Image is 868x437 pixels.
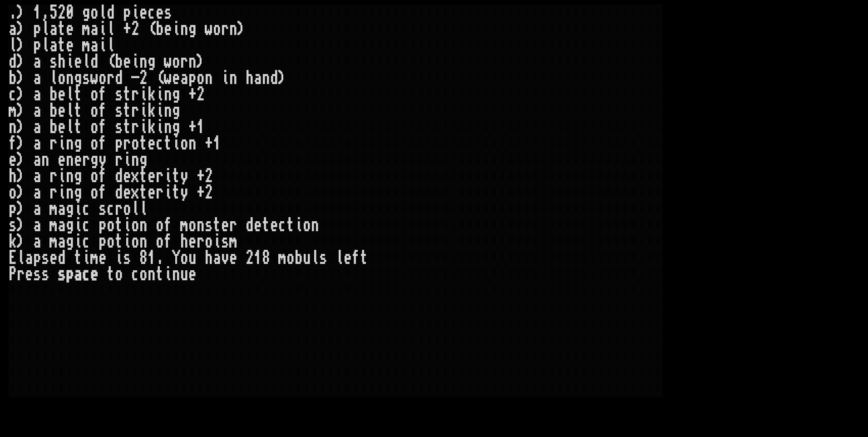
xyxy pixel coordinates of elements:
[172,103,180,119] div: g
[139,70,148,86] div: 2
[262,70,270,86] div: n
[139,103,148,119] div: i
[148,21,156,37] div: (
[148,86,156,103] div: k
[123,21,131,37] div: +
[246,70,254,86] div: h
[107,37,115,54] div: l
[188,54,197,70] div: n
[17,152,25,168] div: )
[58,184,66,201] div: i
[139,217,148,233] div: n
[82,70,90,86] div: s
[156,70,164,86] div: (
[156,184,164,201] div: r
[66,5,74,21] div: 0
[41,37,49,54] div: l
[188,135,197,152] div: n
[17,168,25,184] div: )
[58,233,66,250] div: a
[139,54,148,70] div: n
[49,184,58,201] div: r
[33,135,41,152] div: a
[164,233,172,250] div: f
[66,233,74,250] div: g
[278,217,286,233] div: c
[82,201,90,217] div: c
[139,86,148,103] div: i
[66,86,74,103] div: l
[99,201,107,217] div: s
[139,152,148,168] div: g
[139,5,148,21] div: e
[9,152,17,168] div: e
[213,233,221,250] div: i
[49,37,58,54] div: a
[66,135,74,152] div: n
[115,70,123,86] div: d
[188,86,197,103] div: +
[99,21,107,37] div: i
[9,233,17,250] div: k
[9,201,17,217] div: p
[180,168,188,184] div: y
[99,5,107,21] div: l
[33,54,41,70] div: a
[131,168,139,184] div: x
[99,168,107,184] div: f
[123,152,131,168] div: i
[9,135,17,152] div: f
[172,70,180,86] div: e
[33,168,41,184] div: a
[205,135,213,152] div: +
[156,217,164,233] div: o
[99,37,107,54] div: i
[164,119,172,135] div: n
[9,184,17,201] div: o
[17,233,25,250] div: )
[99,217,107,233] div: p
[164,168,172,184] div: i
[33,233,41,250] div: a
[90,54,99,70] div: d
[82,5,90,21] div: g
[205,168,213,184] div: 2
[115,86,123,103] div: s
[41,152,49,168] div: n
[205,233,213,250] div: o
[90,135,99,152] div: o
[9,250,17,266] div: E
[221,21,229,37] div: r
[99,103,107,119] div: f
[9,37,17,54] div: l
[17,70,25,86] div: )
[9,86,17,103] div: c
[58,103,66,119] div: e
[9,119,17,135] div: n
[254,70,262,86] div: a
[197,54,205,70] div: )
[99,135,107,152] div: f
[115,217,123,233] div: t
[180,135,188,152] div: o
[172,135,180,152] div: i
[172,54,180,70] div: o
[295,217,303,233] div: i
[172,21,180,37] div: i
[74,135,82,152] div: g
[188,119,197,135] div: +
[66,119,74,135] div: l
[49,5,58,21] div: 5
[74,70,82,86] div: g
[221,233,229,250] div: s
[82,21,90,37] div: m
[115,103,123,119] div: s
[82,37,90,54] div: m
[49,119,58,135] div: b
[74,152,82,168] div: e
[49,135,58,152] div: r
[9,70,17,86] div: b
[156,119,164,135] div: i
[49,103,58,119] div: b
[139,233,148,250] div: n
